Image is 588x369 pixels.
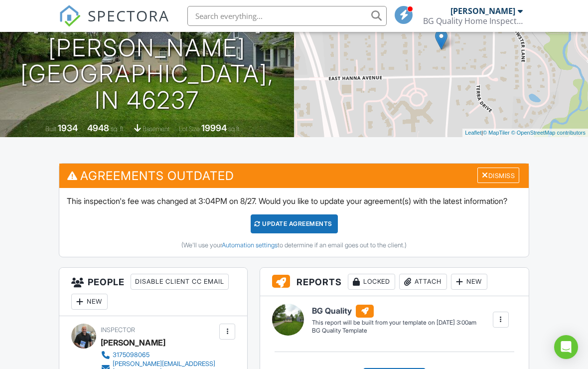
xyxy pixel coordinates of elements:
div: Disable Client CC Email [131,274,229,290]
a: 3175098065 [101,350,217,360]
div: New [71,294,108,310]
span: Inspector [101,326,135,334]
input: Search everything... [187,6,387,26]
div: Open Intercom Messenger [554,335,578,359]
div: This report will be built from your template on [DATE] 3:00am [312,319,476,327]
a: SPECTORA [59,13,169,34]
a: © MapTiler [483,130,510,136]
span: basement [143,125,169,133]
div: BG Quality Home Inspections [423,16,523,26]
div: 3175098065 [113,351,149,359]
h3: People [59,268,247,316]
div: Update Agreements [251,214,338,233]
img: The Best Home Inspection Software - Spectora [59,5,81,27]
div: 19994 [201,123,227,133]
span: sq.ft. [228,125,241,133]
h3: Agreements Outdated [59,164,529,188]
div: Locked [348,274,395,290]
h6: BG Quality [312,305,476,318]
div: 4948 [87,123,109,133]
div: BG Quality Template [312,327,476,335]
div: Dismiss [477,168,519,183]
span: Lot Size [179,125,200,133]
div: [PERSON_NAME] [101,335,165,350]
div: (We'll use your to determine if an email goes out to the client.) [67,241,521,249]
h3: Reports [260,268,529,296]
a: Leaflet [465,130,481,136]
div: New [451,274,487,290]
span: SPECTORA [88,5,169,26]
div: Attach [399,274,447,290]
a: © OpenStreetMap contributors [511,130,586,136]
div: 1934 [58,123,78,133]
span: sq. ft. [111,125,125,133]
span: Built [45,125,56,133]
div: [PERSON_NAME] [450,6,515,16]
div: This inspection's fee was changed at 3:04PM on 8/27. Would you like to update your agreement(s) w... [59,188,529,257]
a: Automation settings [222,241,278,249]
div: | [462,129,588,137]
h1: [STREET_ADDRESS][PERSON_NAME] [GEOGRAPHIC_DATA], IN 46237 [16,8,278,114]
